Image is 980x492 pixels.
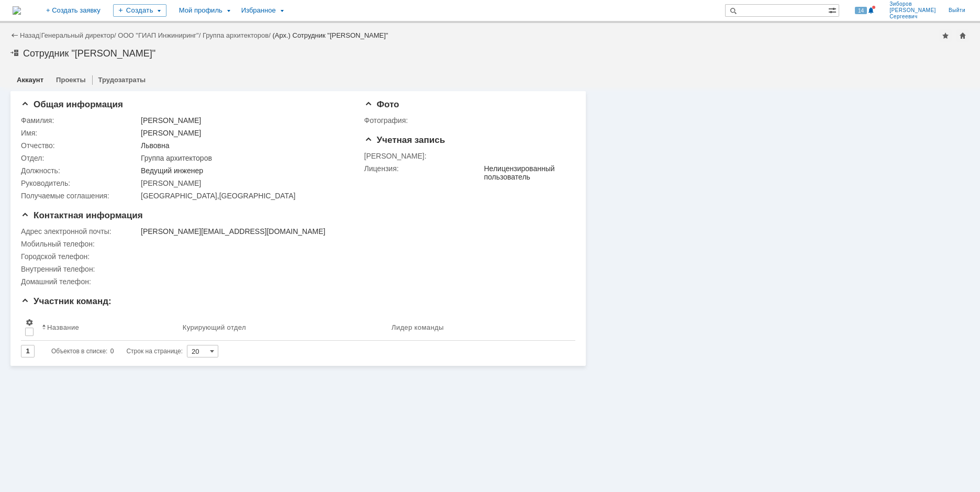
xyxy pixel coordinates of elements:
a: Группа архитекторов [203,31,269,39]
i: Строк на странице: [51,345,183,357]
a: Группа архитекторов [141,154,212,162]
div: Объект находится в архиве [10,48,970,59]
div: Должность: [21,166,139,175]
span: Общая информация [21,99,123,109]
span: Настройки [25,318,34,327]
div: Фамилия: [21,116,139,125]
div: Руководитель: [21,179,139,187]
span: [PERSON_NAME] [889,7,936,14]
span: Зиборов [889,1,936,7]
div: (Арх.) Сотрудник "[PERSON_NAME]" [272,31,388,39]
span: Расширенный поиск [828,5,839,15]
div: Отчество: [21,141,139,150]
span: Учетная запись [364,135,446,145]
div: Львовна [141,141,348,150]
div: Имя: [21,129,139,137]
a: Назад [20,31,39,39]
div: Добавить в избранное [939,29,952,42]
div: Курирующий отдел [183,323,246,331]
div: , [141,192,348,200]
a: Генеральный директор [41,31,114,39]
div: Адрес электронной почты: [21,227,139,236]
div: Внутренний телефон: [21,265,139,273]
a: ООО "ГИАП Инжиниринг" [118,31,198,39]
div: [PERSON_NAME]: [364,152,482,160]
a: Аккаунт [17,76,43,84]
span: Сергеевич [889,14,936,20]
div: Ведущий инженер [141,166,348,175]
span: Участник команд: [21,296,112,306]
div: / [203,31,272,39]
th: Курирующий отдел [179,314,387,341]
a: [PERSON_NAME] [141,179,201,187]
div: Фотография: [364,116,482,125]
div: Получаемые соглашения: [21,192,139,200]
div: Название [47,323,79,331]
div: / [41,31,118,39]
div: Домашний телефон: [21,277,139,286]
div: Сделать домашней страницей [956,29,969,42]
div: Мобильный телефон: [21,240,139,248]
div: Лидер команды [392,323,444,331]
a: [GEOGRAPHIC_DATA] [141,192,217,200]
div: [PERSON_NAME] [141,116,348,125]
span: Контактная информация [21,210,143,220]
div: / [118,31,203,39]
div: [PERSON_NAME][EMAIL_ADDRESS][DOMAIN_NAME] [141,227,348,236]
div: [PERSON_NAME] [141,129,348,137]
a: Перейти на домашнюю страницу [13,6,21,15]
div: | [39,31,41,39]
div: 0 [110,345,114,357]
a: [GEOGRAPHIC_DATA] [219,192,296,200]
div: Лицензия: [364,164,482,173]
span: 14 [855,7,867,14]
th: Лидер команды [387,314,567,341]
img: logo [13,6,21,15]
th: Название [38,314,179,341]
span: Объектов в списке: [51,348,107,355]
span: Фото [364,99,399,109]
a: Проекты [56,76,85,84]
div: Городской телефон: [21,252,139,261]
div: Нелицензированный пользователь [484,164,572,181]
a: Трудозатраты [98,76,146,84]
div: Создать [113,4,166,17]
div: Отдел: [21,154,139,162]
